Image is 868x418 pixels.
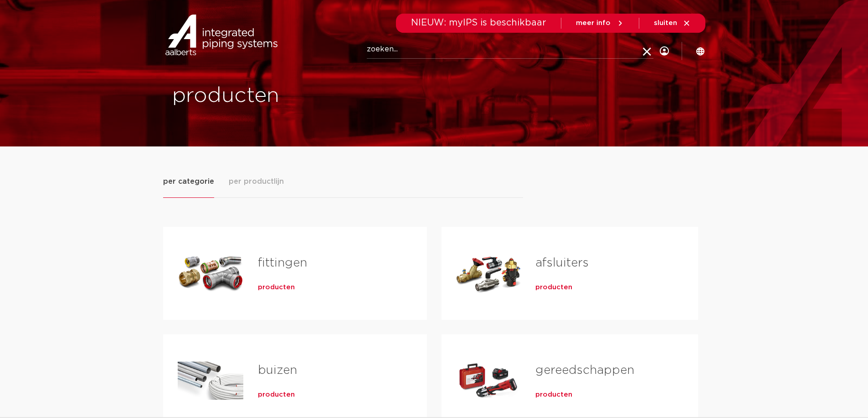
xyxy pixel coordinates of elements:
a: fittingen [258,257,307,269]
span: meer info [576,20,611,26]
a: producten [535,390,572,399]
a: producten [258,283,295,292]
div: my IPS [660,33,669,70]
h1: producten [172,81,430,111]
a: sluiten [654,19,691,27]
span: sluiten [654,20,677,26]
input: zoeken... [367,40,653,59]
a: producten [535,283,572,292]
a: meer info [576,19,624,27]
a: afsluiters [535,257,589,269]
span: per categorie [163,176,214,187]
span: NIEUW: myIPS is beschikbaar [411,18,546,27]
a: producten [258,390,295,399]
a: buizen [258,364,297,376]
a: gereedschappen [535,364,634,376]
span: per productlijn [229,176,284,187]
